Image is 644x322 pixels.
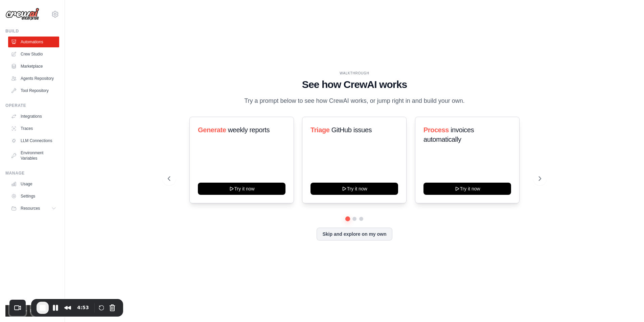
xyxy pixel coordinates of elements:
span: Triage [310,126,330,134]
button: Skip and explore on my own [317,228,392,240]
img: Logo [5,8,39,21]
button: Resources [8,203,59,214]
a: Crew Studio [8,49,59,60]
span: invoices automatically [423,126,474,143]
a: Tool Repository [8,85,59,96]
a: Traces [8,123,59,134]
a: Usage [8,179,59,189]
a: Agents Repository [8,73,59,84]
span: GitHub issues [331,126,372,134]
button: Try it now [423,183,511,195]
button: Try it now [310,183,398,195]
span: Resources [21,206,40,211]
h1: See how CrewAI works [168,78,541,91]
button: Logout [5,305,59,317]
a: Environment Variables [8,147,59,164]
a: Marketplace [8,61,59,72]
div: Build [5,28,59,34]
div: Operate [5,103,59,108]
span: Generate [198,126,226,134]
span: Process [423,126,449,134]
div: Manage [5,170,59,176]
span: weekly reports [228,126,270,134]
a: Automations [8,37,59,47]
a: Integrations [8,111,59,122]
div: WALKTHROUGH [168,71,541,76]
a: LLM Connections [8,135,59,146]
a: Settings [8,191,59,202]
p: Try a prompt below to see how CrewAI works, or jump right in and build your own. [241,96,468,106]
button: Try it now [198,183,285,195]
